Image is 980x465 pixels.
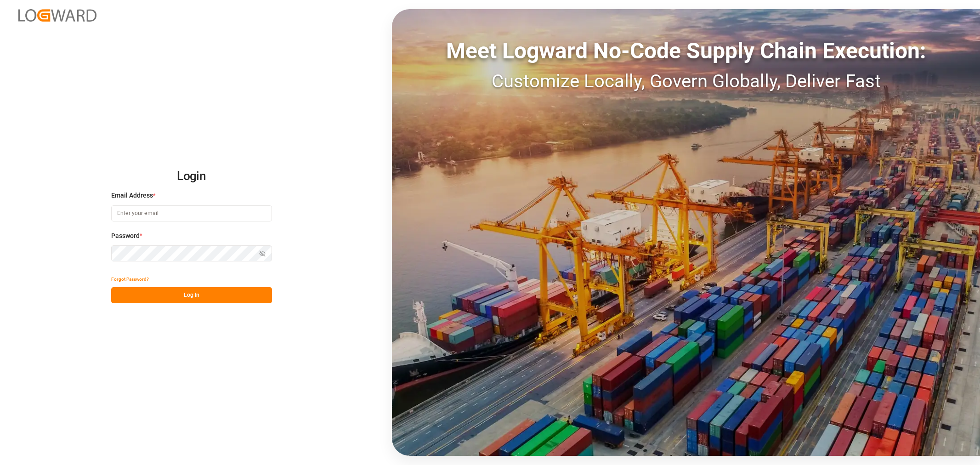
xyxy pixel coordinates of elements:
[111,287,272,303] button: Log In
[18,9,96,22] img: Logward_new_orange.png
[111,205,272,221] input: Enter your email
[111,191,153,200] span: Email Address
[111,231,140,241] span: Password
[392,34,980,68] div: Meet Logward No-Code Supply Chain Execution:
[392,68,980,95] div: Customize Locally, Govern Globally, Deliver Fast
[111,271,149,287] button: Forgot Password?
[111,162,272,191] h2: Login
